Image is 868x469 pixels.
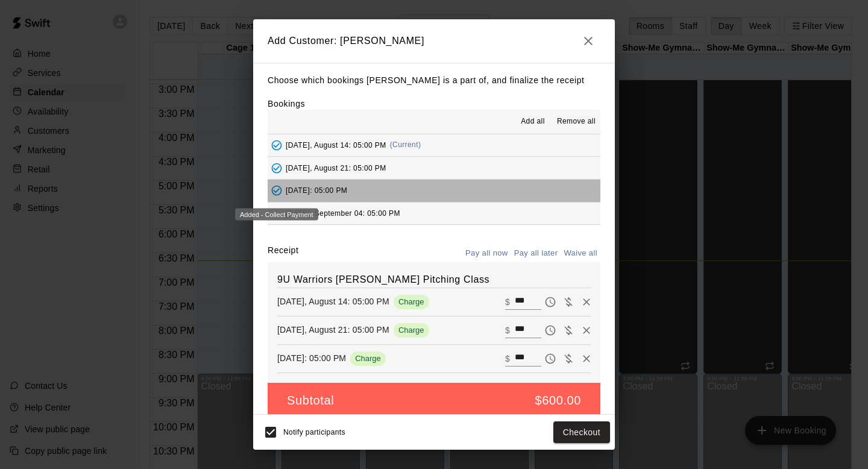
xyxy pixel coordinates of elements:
[394,326,429,335] span: Charge
[268,180,600,202] button: Added - Collect Payment[DATE]: 05:00 PM
[350,354,386,363] span: Charge
[286,140,386,149] span: [DATE], August 14: 05:00 PM
[559,324,577,335] span: Waive payment
[268,73,600,88] p: Choose which bookings [PERSON_NAME] is a part of, and finalize the receipt
[268,134,600,157] button: Added - Collect Payment[DATE], August 14: 05:00 PM(Current)
[268,181,286,200] button: Added - Collect Payment
[268,203,600,225] button: Add[DATE], September 04: 05:00 PM
[559,353,577,363] span: Waive payment
[268,136,286,154] button: Added - Collect Payment
[286,209,400,217] span: [DATE], September 04: 05:00 PM
[505,353,510,365] p: $
[511,244,561,263] button: Pay all later
[577,321,596,339] button: Remove
[268,159,286,177] button: Added - Collect Payment
[541,296,559,306] span: Pay later
[268,99,305,109] label: Bookings
[268,157,600,179] button: Added - Collect Payment[DATE], August 21: 05:00 PM
[394,297,429,306] span: Charge
[390,140,421,149] span: (Current)
[541,353,559,363] span: Pay later
[277,324,389,336] p: [DATE], August 21: 05:00 PM
[561,244,600,263] button: Waive all
[287,392,334,409] h5: Subtotal
[559,296,577,306] span: Waive payment
[514,112,552,131] button: Add all
[577,293,596,311] button: Remove
[277,272,591,288] h6: 9U Warriors [PERSON_NAME] Pitching Class
[552,112,600,131] button: Remove all
[283,428,345,436] span: Notify participants
[277,352,346,364] p: [DATE]: 05:00 PM
[286,186,347,195] span: [DATE]: 05:00 PM
[521,116,545,128] span: Add all
[553,421,610,444] button: Checkout
[535,392,582,409] h5: $600.00
[286,163,386,172] span: [DATE], August 21: 05:00 PM
[253,19,615,63] h2: Add Customer: [PERSON_NAME]
[462,244,511,263] button: Pay all now
[505,324,510,336] p: $
[541,324,559,335] span: Pay later
[277,295,389,307] p: [DATE], August 14: 05:00 PM
[505,296,510,308] p: $
[577,350,596,368] button: Remove
[268,244,298,263] label: Receipt
[235,209,318,221] div: Added - Collect Payment
[557,116,596,128] span: Remove all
